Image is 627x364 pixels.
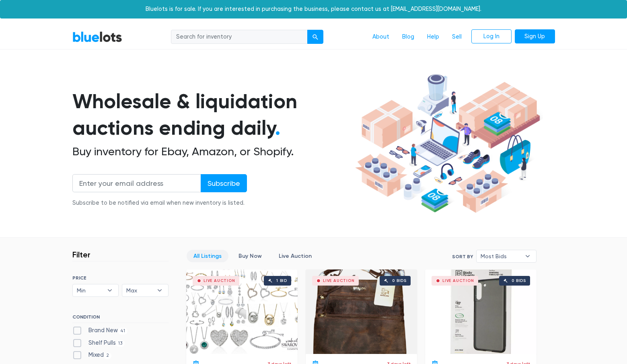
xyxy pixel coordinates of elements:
h6: CONDITION [72,314,169,323]
a: Live Auction 1 bid [186,269,298,354]
b: ▾ [101,284,118,296]
input: Subscribe [201,174,247,192]
label: Mixed [72,351,112,360]
a: Buy Now [232,250,269,262]
a: About [366,29,396,45]
h3: Filter [72,250,90,259]
span: Max [126,284,153,296]
b: ▾ [519,250,536,262]
a: Sell [446,29,468,45]
span: Min [77,284,103,296]
input: Search for inventory [171,30,308,44]
input: Enter your email address [72,174,201,192]
h2: Buy inventory for Ebay, Amazon, or Shopify. [72,145,352,158]
span: Most Bids [481,250,521,262]
a: BlueLots [72,31,122,43]
div: 1 bid [276,279,287,283]
a: Live Auction 0 bids [306,269,417,354]
img: hero-ee84e7d0318cb26816c560f6b4441b76977f77a177738b4e94f68c95b2b83dbb.png [352,70,543,217]
div: 0 bids [512,279,526,283]
h1: Wholesale & liquidation auctions ending daily [72,88,352,142]
div: Live Auction [442,279,474,283]
div: 0 bids [392,279,407,283]
b: ▾ [151,284,168,296]
div: Live Auction [204,279,235,283]
a: Live Auction [272,250,319,262]
a: Help [421,29,446,45]
span: 41 [118,328,128,334]
label: Sort By [452,253,473,260]
a: Blog [396,29,421,45]
h6: PRICE [72,275,169,281]
div: Live Auction [323,279,355,283]
a: Sign Up [515,29,555,44]
a: All Listings [187,250,228,262]
label: Brand New [72,326,128,335]
div: Subscribe to be notified via email when new inventory is listed. [72,199,247,208]
a: Live Auction 0 bids [425,269,537,354]
span: 2 [104,353,112,359]
span: 13 [116,340,125,347]
a: Log In [471,29,512,44]
label: Shelf Pulls [72,339,125,348]
span: . [275,116,280,140]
